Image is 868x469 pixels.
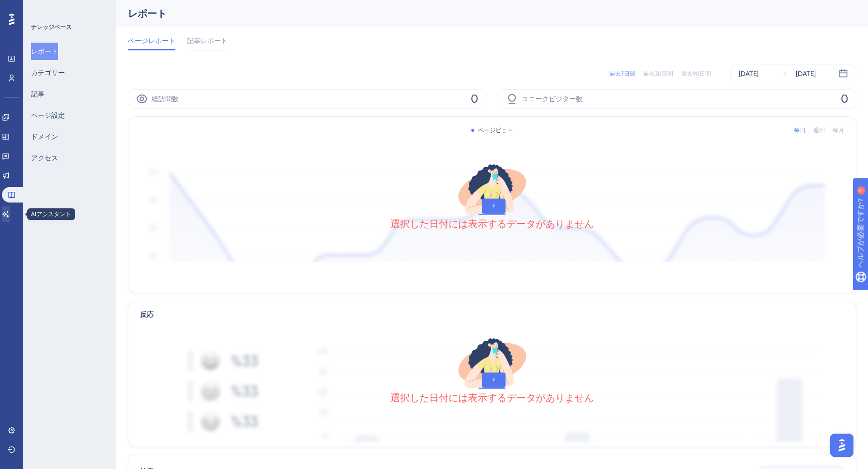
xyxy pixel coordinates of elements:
font: ページ設定 [31,111,65,119]
font: 記事 [31,90,45,98]
font: レポート [31,47,58,55]
font: ユニークビジター数 [522,95,583,103]
button: ドメイン [31,128,58,145]
button: 記事 [31,85,45,103]
font: 反応 [140,311,154,319]
font: ヘルプが必要ですか? [23,4,92,12]
font: 総訪問数 [152,95,179,103]
font: 過去90日間 [681,70,711,77]
font: 選択した日付には表示するデータがありません [390,392,594,404]
font: 週刊 [813,127,825,134]
font: 0 [841,92,848,106]
font: ページレポート [128,37,175,45]
font: ナレッジベース [31,24,72,31]
button: ページ設定 [31,107,65,124]
font: ドメイン [31,133,58,141]
font: [DATE] [796,70,816,78]
font: ページビュー [478,127,513,134]
iframe: UserGuiding AIアシスタントランチャー [827,431,856,460]
button: レポート [31,43,58,60]
font: 過去7日間 [609,70,635,77]
font: 0 [471,92,478,106]
button: アクセス [31,149,58,167]
font: 過去30日間 [643,70,673,77]
button: カテゴリー [31,64,65,81]
font: 毎日 [794,127,806,134]
font: [DATE] [739,70,759,78]
font: 毎月 [833,127,844,134]
font: 7 [98,6,101,11]
font: レポート [128,8,167,19]
font: 選択した日付には表示するデータがありません [390,218,594,230]
font: カテゴリー [31,69,65,77]
font: アクセス [31,154,58,162]
font: 記事レポート [187,37,228,45]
